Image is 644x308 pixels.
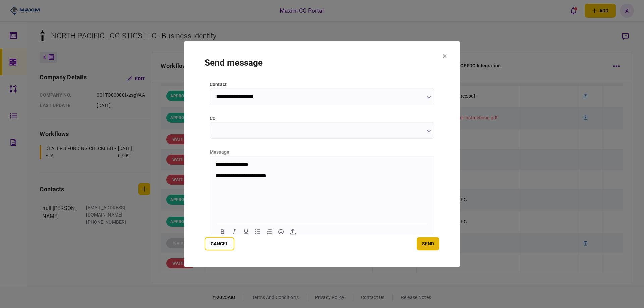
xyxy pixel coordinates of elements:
[210,149,434,156] div: message
[275,227,287,236] button: Emojis
[240,227,252,236] button: Underline
[217,227,228,236] button: Bold
[264,227,275,236] button: Numbered list
[205,58,439,68] h1: send message
[210,88,434,105] input: contact
[210,156,434,223] iframe: Rich Text Area
[210,115,434,122] label: cc
[228,227,240,236] button: Italic
[252,227,263,236] button: Bullet list
[417,237,439,250] button: send
[210,81,434,88] label: contact
[210,122,434,139] input: cc
[205,237,234,250] button: Cancel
